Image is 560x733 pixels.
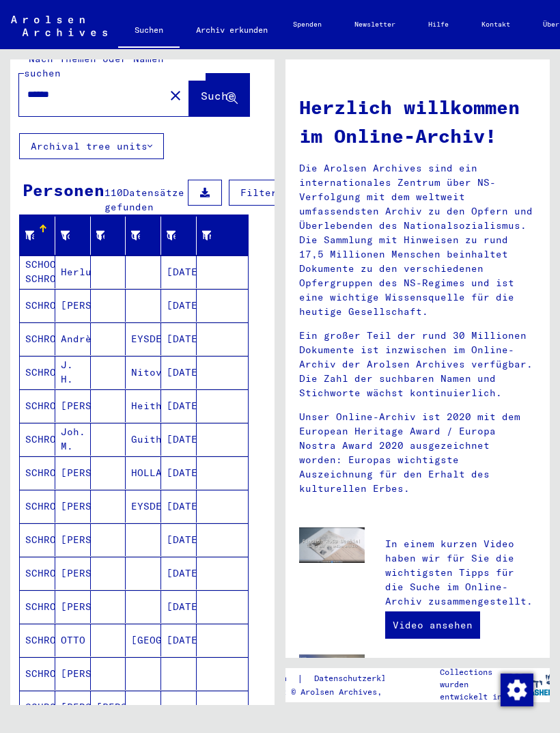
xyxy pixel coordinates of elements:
[20,289,55,322] mat-cell: SCHROEN
[131,229,140,243] div: Geburt‏
[118,14,180,49] a: Suchen
[20,322,55,355] mat-cell: SCHROEN
[55,523,91,556] mat-cell: [PERSON_NAME]
[161,389,197,422] mat-cell: [DATE]
[126,490,161,523] mat-cell: EYSDEN
[385,537,536,609] p: In einem kurzen Video haben wir für Sie die wichtigsten Tipps für die Suche im Online-Archiv zusa...
[55,590,91,623] mat-cell: [PERSON_NAME]
[202,229,211,243] div: Prisoner #
[20,624,55,656] mat-cell: SCHROEN
[55,389,91,422] mat-cell: [PERSON_NAME]
[20,217,55,255] mat-header-cell: Nachname
[197,217,248,255] mat-header-cell: Prisoner #
[465,8,527,41] a: Kontakt
[20,657,55,690] mat-cell: SCHROEN
[23,178,104,202] div: Personen
[126,389,161,422] mat-cell: Heitheusen
[91,691,126,723] mat-cell: [PERSON_NAME]
[167,87,184,104] mat-icon: close
[299,654,365,698] img: eguide.jpg
[161,423,197,456] mat-cell: [DATE]
[161,289,197,322] mat-cell: [DATE]
[162,81,189,109] button: Clear
[55,624,91,656] mat-cell: OTTO
[167,225,196,247] div: Geburtsdatum
[161,356,197,389] mat-cell: [DATE]
[161,456,197,489] mat-cell: [DATE]
[55,289,91,322] mat-cell: [PERSON_NAME]
[19,133,164,159] button: Archival tree units
[20,389,55,422] mat-cell: SCHROEN
[20,356,55,389] mat-cell: SCHROEN
[189,74,249,116] button: Suche
[55,255,91,288] mat-cell: Herlus
[440,678,517,728] p: wurden entwickelt in Partnerschaft mit
[161,255,197,288] mat-cell: [DATE]
[167,229,176,243] div: Geburtsdatum
[11,16,107,36] img: Arolsen_neg.svg
[91,217,126,255] mat-header-cell: Geburtsname
[161,624,197,656] mat-cell: [DATE]
[55,322,91,355] mat-cell: Andrè
[161,490,197,523] mat-cell: [DATE]
[55,657,91,690] mat-cell: [PERSON_NAME]
[229,180,289,206] button: Filter
[299,93,536,150] h1: Herzlich willkommen im Online-Archiv!
[338,8,412,41] a: Newsletter
[277,8,338,41] a: Spenden
[20,523,55,556] mat-cell: SCHROEN
[501,674,533,706] img: Zustimmung ändern
[55,456,91,489] mat-cell: [PERSON_NAME]
[161,217,197,255] mat-header-cell: Geburtsdatum
[96,225,126,247] div: Geburtsname
[20,456,55,489] mat-cell: SCHROEN
[126,322,161,355] mat-cell: EYSDEN
[126,624,161,656] mat-cell: [GEOGRAPHIC_DATA]
[126,217,161,255] mat-header-cell: Geburt‏
[299,161,536,319] p: Die Arolsen Archives sind ein internationales Zentrum über NS-Verfolgung mit dem weltweit umfasse...
[55,423,91,456] mat-cell: Joh. M.
[20,557,55,590] mat-cell: SCHROEN
[61,229,70,243] div: Vorname
[161,322,197,355] mat-cell: [DATE]
[299,329,536,400] p: Ein großer Teil der rund 30 Millionen Dokumente ist inzwischen im Online-Archiv der Arolsen Archi...
[55,356,91,389] mat-cell: J. H.
[161,523,197,556] mat-cell: [DATE]
[131,225,160,247] div: Geburt‏
[20,691,55,723] mat-cell: SCHROEN
[299,527,365,563] img: video.jpg
[126,423,161,456] mat-cell: Guithausen
[126,456,161,489] mat-cell: HOLLAND
[20,590,55,623] mat-cell: SCHROEN
[20,423,55,456] mat-cell: SCHROEN
[202,225,232,247] div: Prisoner #
[299,410,536,496] p: Unser Online-Archiv ist 2020 mit dem European Heritage Award / Europa Nostra Award 2020 ausgezeic...
[240,186,277,199] span: Filter
[243,672,426,686] div: |
[61,225,90,247] div: Vorname
[25,225,55,247] div: Nachname
[243,686,426,698] p: Copyright © Arolsen Archives, 2021
[161,557,197,590] mat-cell: [DATE]
[104,186,184,213] span: Datensätze gefunden
[508,667,559,702] img: yv_logo.png
[180,14,284,46] a: Archiv erkunden
[126,356,161,389] mat-cell: Nitoverder
[201,89,235,102] span: Suche
[412,8,465,41] a: Hilfe
[161,590,197,623] mat-cell: [DATE]
[20,255,55,288] mat-cell: SCHOON SCHRON
[20,490,55,523] mat-cell: SCHROEN
[55,557,91,590] mat-cell: [PERSON_NAME]
[55,217,91,255] mat-header-cell: Vorname
[55,490,91,523] mat-cell: [PERSON_NAME]
[96,229,105,243] div: Geburtsname
[385,611,480,639] a: Video ansehen
[25,229,34,243] div: Nachname
[104,186,123,199] span: 110
[303,672,426,686] a: Datenschutzerklärung
[55,691,91,723] mat-cell: [PERSON_NAME]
